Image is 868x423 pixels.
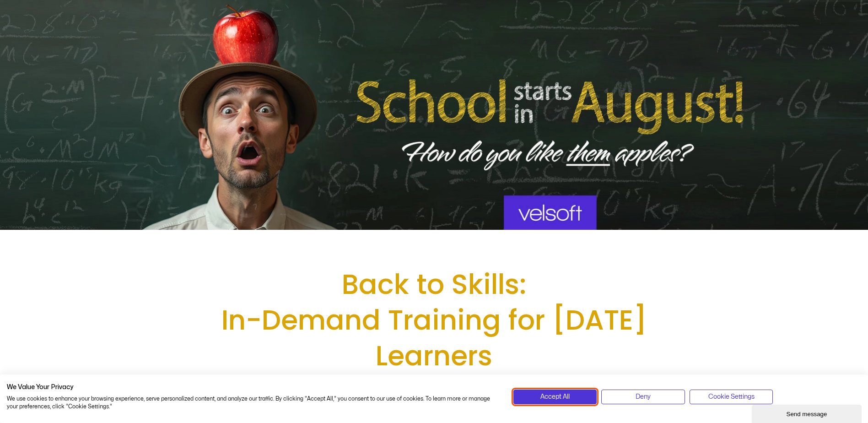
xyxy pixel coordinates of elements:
button: Adjust cookie preferences [690,390,773,404]
span: Deny [636,392,651,402]
button: Accept all cookies [513,390,597,404]
h2: Back to Skills: In-Demand Training for [DATE] Learners [173,266,695,374]
button: Deny all cookies [601,390,685,404]
p: We use cookies to enhance your browsing experience, serve personalized content, and analyze our t... [7,395,500,411]
iframe: chat widget [752,403,863,423]
span: Accept All [540,392,570,402]
span: Cookie Settings [708,392,755,402]
h2: We Value Your Privacy [7,383,500,391]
